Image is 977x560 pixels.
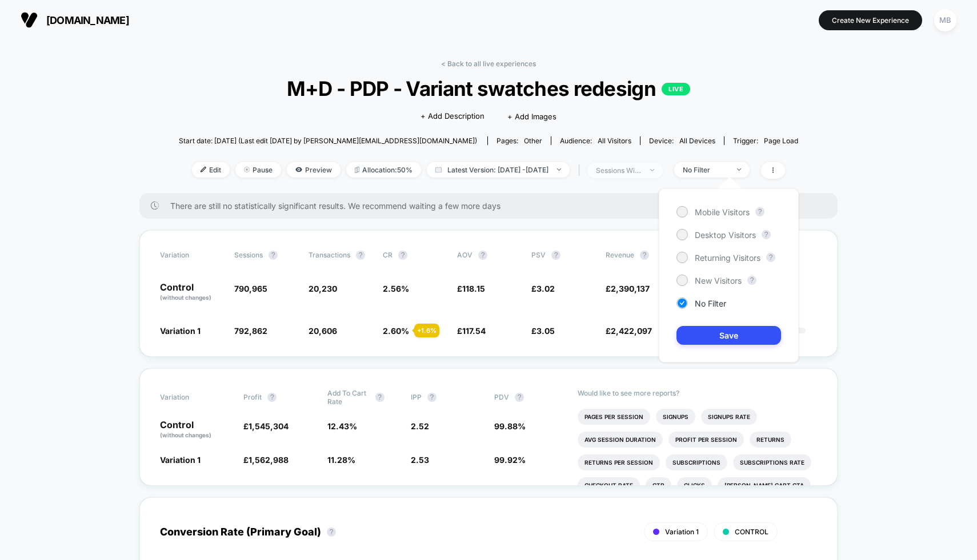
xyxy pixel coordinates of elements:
span: £ [606,284,650,293]
span: PSV [531,251,546,259]
span: [DOMAIN_NAME] [46,14,129,26]
span: Returning Visitors [695,253,760,263]
button: MB [931,9,960,32]
span: £ [457,326,486,336]
span: Allocation: 50% [346,162,421,178]
span: 117.54 [462,326,486,336]
li: Checkout Rate [578,477,640,493]
span: PDV [494,393,509,401]
span: 2,390,137 [611,284,650,293]
button: ? [269,251,278,260]
div: No Filter [683,166,728,174]
span: Variation 1 [665,527,699,536]
button: ? [398,251,407,260]
li: Returns [750,432,791,448]
span: 790,965 [234,284,267,293]
span: IPP [411,393,422,401]
button: ? [515,393,524,402]
button: ? [478,251,487,260]
span: Latest Version: [DATE] - [DATE] [427,162,570,178]
button: ? [747,276,756,285]
span: £ [243,455,289,465]
div: sessions with impression [596,166,642,175]
span: Page Load [764,136,798,145]
span: £ [243,421,289,431]
img: edit [201,167,206,172]
span: 2.53 [411,455,429,465]
button: ? [766,253,775,262]
span: 2.56 % [383,284,409,293]
img: end [650,169,654,171]
span: Variation 1 [160,326,201,336]
img: end [557,168,561,171]
li: Returns Per Session [578,454,660,470]
span: 3.05 [536,326,555,336]
span: AOV [457,251,473,259]
li: Signups [656,409,695,425]
span: (without changes) [160,294,211,301]
span: 99.92 % [494,455,526,465]
span: Edit [192,162,230,178]
img: end [737,168,741,171]
img: rebalance [355,167,359,173]
span: Pause [235,162,281,178]
span: New Visitors [695,276,742,285]
img: Visually logo [21,11,38,29]
div: + 1.6 % [414,324,439,337]
p: Would like to see more reports? [578,389,817,397]
span: 20,606 [309,326,337,336]
span: (without changes) [160,432,211,438]
span: Revenue [606,251,634,259]
button: ? [640,251,649,260]
button: ? [327,527,336,537]
p: LIVE [662,83,690,95]
span: Sessions [234,251,263,259]
img: end [244,167,250,172]
span: Variation [160,251,223,260]
span: £ [606,326,652,336]
span: | [575,162,587,179]
span: Preview [287,162,341,178]
li: Profit Per Session [668,432,744,448]
button: ? [551,251,560,260]
span: 2,422,097 [611,326,652,336]
span: Variation 1 [160,455,201,465]
span: Device: [640,136,724,145]
div: MB [934,9,956,31]
span: 12.43 % [327,421,357,431]
span: + Add Description [421,111,485,122]
button: ? [267,393,277,402]
span: £ [531,284,555,293]
li: Clicks [677,477,712,493]
span: + Add Images [507,112,556,121]
span: 20,230 [309,284,337,293]
span: CR [383,251,393,259]
button: ? [762,230,771,239]
div: Pages: [496,136,542,145]
span: CONTROL [735,527,768,536]
p: Control [160,283,223,302]
span: Mobile Visitors [695,207,750,217]
div: Trigger: [733,136,798,145]
span: £ [531,326,555,336]
li: Ctr [646,477,671,493]
li: Pages Per Session [578,409,650,425]
span: Transactions [309,251,350,259]
span: other [524,136,542,145]
span: all devices [679,136,715,145]
span: Profit [243,393,262,401]
button: ? [427,393,437,402]
span: 11.28 % [327,455,355,465]
button: ? [356,251,365,260]
button: ? [755,207,764,216]
span: There are still no statistically significant results. We recommend waiting a few more days [170,201,815,211]
li: Subscriptions [666,454,727,470]
span: £ [457,284,485,293]
button: [DOMAIN_NAME] [17,11,133,29]
span: Start date: [DATE] (Last edit [DATE] by [PERSON_NAME][EMAIL_ADDRESS][DOMAIN_NAME]) [179,136,477,145]
div: Audience: [560,136,631,145]
button: Create New Experience [819,10,922,30]
a: < Back to all live experiences [441,59,536,68]
span: Desktop Visitors [695,230,756,240]
span: 792,862 [234,326,267,336]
